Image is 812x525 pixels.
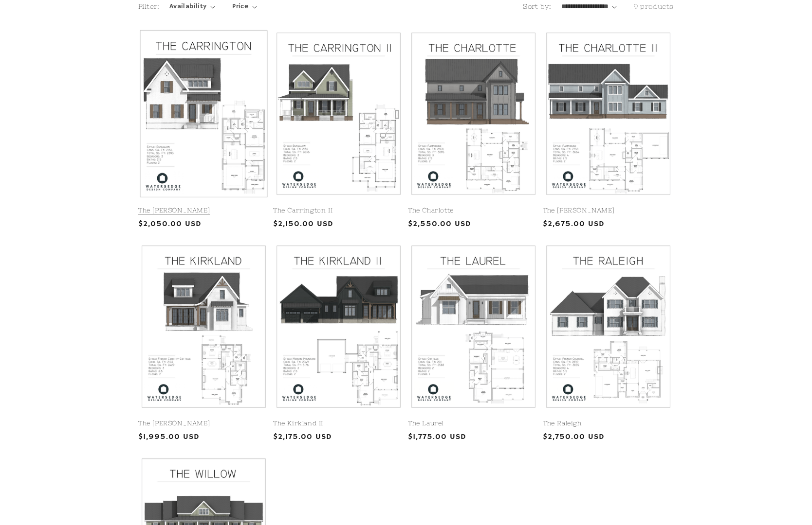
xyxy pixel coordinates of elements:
a: The Laurel [408,420,539,428]
span: Availability [169,1,207,12]
span: Price [232,1,248,12]
a: The Charlotte [408,207,539,215]
a: The Raleigh [543,420,674,428]
a: The Kirkland II [273,420,404,428]
summary: Price [232,1,257,12]
h2: Filter: [138,1,160,12]
a: The [PERSON_NAME] [138,207,269,215]
a: The Carrington II [273,207,404,215]
a: The [PERSON_NAME] [543,207,674,215]
span: 9 products [634,2,674,10]
label: Sort by: [523,2,551,10]
summary: Availability (0 selected) [169,1,215,12]
a: The [PERSON_NAME] [138,420,269,428]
